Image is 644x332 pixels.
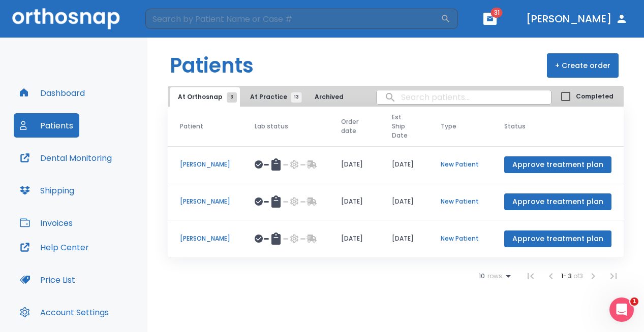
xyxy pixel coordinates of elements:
[441,122,456,131] span: Type
[392,113,410,140] span: Est. Ship Date
[329,146,380,183] td: [DATE]
[14,268,81,292] button: Price List
[227,92,237,103] span: 3
[14,235,95,259] button: Help Center
[504,122,526,131] span: Status
[180,234,230,243] p: [PERSON_NAME]
[377,87,551,107] input: search
[329,183,380,220] td: [DATE]
[576,92,614,101] span: Completed
[180,197,230,206] p: [PERSON_NAME]
[255,122,288,131] span: Lab status
[178,92,232,102] span: At Orthosnap
[561,272,573,280] span: 1 - 3
[573,272,583,280] span: of 3
[291,92,302,103] span: 13
[441,197,480,206] p: New Patient
[630,297,638,306] span: 1
[441,234,480,243] p: New Patient
[250,92,296,102] span: At Practice
[380,146,429,183] td: [DATE]
[380,183,429,220] td: [DATE]
[609,297,634,322] iframe: Intercom live chat
[479,273,485,280] span: 10
[315,92,353,102] span: Archived
[522,10,632,28] button: [PERSON_NAME]
[14,113,79,138] button: Patients
[14,146,118,170] button: Dental Monitoring
[180,122,203,131] span: Patient
[547,53,619,78] button: + Create order
[145,9,441,29] input: Search by Patient Name or Case #
[441,160,480,169] p: New Patient
[485,273,502,280] span: rows
[180,160,230,169] p: [PERSON_NAME]
[12,8,120,29] img: Orthosnap
[504,193,611,210] button: Approve treatment plan
[491,8,503,18] span: 31
[504,156,611,173] button: Approve treatment plan
[14,81,91,105] button: Dashboard
[170,87,348,107] div: tabs
[14,300,115,324] button: Account Settings
[14,178,80,203] button: Shipping
[170,50,254,81] h1: Patients
[329,220,380,257] td: [DATE]
[380,220,429,257] td: [DATE]
[14,211,79,235] button: Invoices
[341,117,360,136] span: Order date
[348,92,358,103] span: 3
[504,230,611,247] button: Approve treatment plan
